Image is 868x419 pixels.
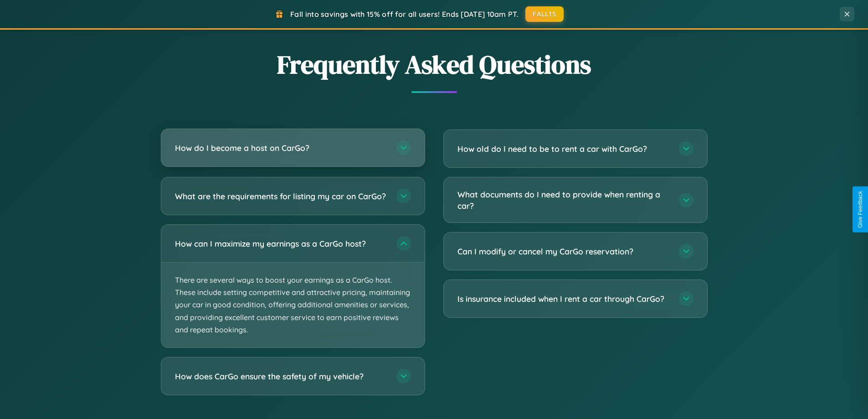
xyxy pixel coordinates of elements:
[290,10,519,19] span: Fall into savings with 15% off for all users! Ends [DATE] 10am PT.
[161,47,708,82] h2: Frequently Asked Questions
[175,238,387,249] h3: How can I maximize my earnings as a CarGo host?
[161,263,425,347] p: There are several ways to boost your earnings as a CarGo host. These include setting competitive ...
[457,189,670,211] h3: What documents do I need to provide when renting a car?
[175,371,387,382] h3: How does CarGo ensure the safety of my vehicle?
[457,246,670,257] h3: Can I modify or cancel my CarGo reservation?
[457,293,670,305] h3: Is insurance included when I rent a car through CarGo?
[857,191,863,228] div: Give Feedback
[175,142,387,154] h3: How do I become a host on CarGo?
[175,191,387,202] h3: What are the requirements for listing my car on CarGo?
[525,6,564,22] button: FALL15
[457,143,670,155] h3: How old do I need to be to rent a car with CarGo?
